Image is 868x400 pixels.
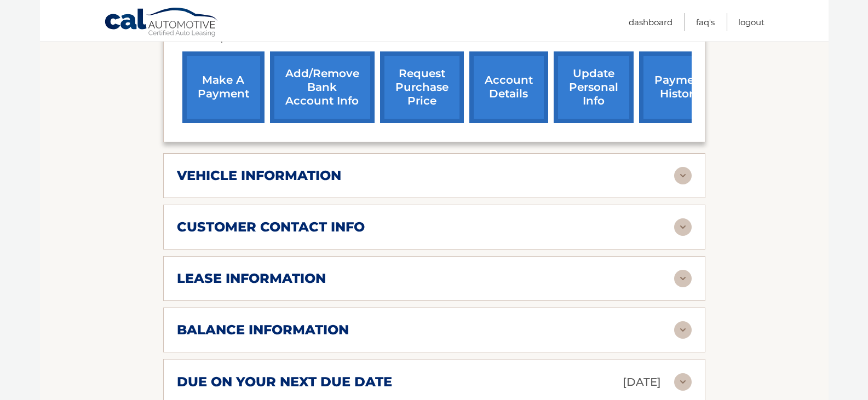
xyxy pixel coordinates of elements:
a: request purchase price [380,51,464,123]
a: account details [469,51,548,123]
img: accordion-rest.svg [674,321,692,339]
img: accordion-rest.svg [674,373,692,391]
p: [DATE] [623,373,661,392]
img: accordion-rest.svg [674,218,692,236]
h2: due on your next due date [177,374,392,390]
a: Logout [738,13,764,31]
h2: balance information [177,322,349,338]
a: payment history [639,51,721,123]
img: accordion-rest.svg [674,270,692,287]
a: make a payment [182,51,265,123]
h2: customer contact info [177,219,365,235]
a: Add/Remove bank account info [270,51,375,123]
a: Dashboard [629,13,672,31]
a: update personal info [554,51,634,123]
h2: lease information [177,270,326,287]
img: accordion-rest.svg [674,167,692,184]
a: FAQ's [696,13,715,31]
h2: vehicle information [177,167,341,184]
a: Cal Automotive [104,7,219,39]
